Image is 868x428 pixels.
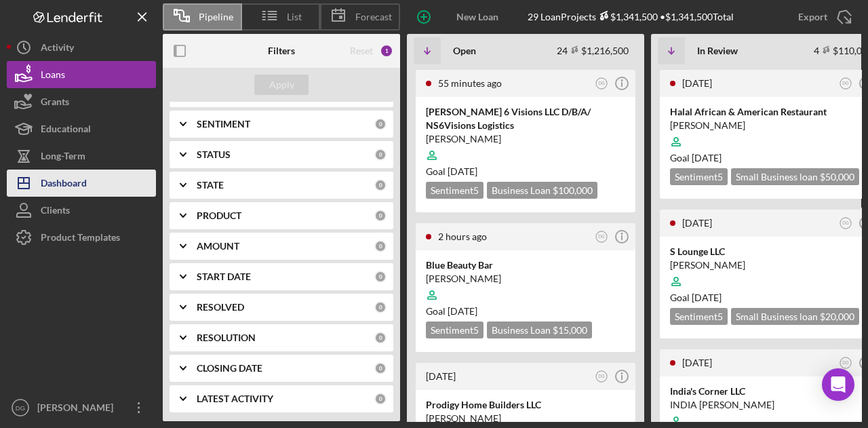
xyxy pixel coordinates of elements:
[374,332,387,344] div: 0
[593,75,611,93] button: DG
[598,374,605,378] text: DG
[837,214,855,233] button: DG
[487,322,592,338] div: Business Loan
[798,3,827,31] div: Export
[7,34,156,61] button: Activity
[598,81,605,85] text: DG
[426,105,625,132] div: [PERSON_NAME] 6 Visions LLC D/B/A/ NS6Visions Logistics
[7,115,156,142] button: Educational
[197,119,250,130] b: SENTIMENT
[350,45,373,56] div: Reset
[487,182,597,199] div: Business Loan
[528,11,734,22] div: 29 Loan Projects • $1,341,500 Total
[441,3,514,31] div: New Loan Project
[374,271,387,283] div: 0
[374,210,387,222] div: 0
[670,308,728,325] div: Sentiment 5
[682,357,712,368] time: 2025-05-07 17:38
[731,168,859,185] div: Small Business loan
[837,75,855,93] button: DG
[374,393,387,405] div: 0
[7,394,156,421] button: DG[PERSON_NAME]
[785,3,861,31] button: Export
[820,171,854,182] span: $50,000
[41,115,91,146] div: Educational
[7,197,156,224] a: Clients
[7,224,156,251] button: Product Templates
[593,228,611,246] button: DG
[7,142,156,170] button: Long-Term
[374,118,387,130] div: 0
[41,34,74,64] div: Activity
[374,362,387,374] div: 0
[426,258,625,272] div: Blue Beauty Bar
[837,354,855,372] button: DG
[197,149,231,160] b: STATUS
[557,45,629,56] div: 24 $1,216,500
[731,308,859,325] div: Small Business loan
[374,179,387,191] div: 0
[426,272,625,286] div: [PERSON_NAME]
[41,61,65,92] div: Loans
[820,311,854,322] span: $20,000
[593,368,611,386] button: DG
[842,220,849,225] text: DG
[426,182,484,199] div: Sentiment 5
[197,393,273,404] b: LATEST ACTIVITY
[268,45,295,56] b: Filters
[41,224,120,254] div: Product Templates
[682,77,712,89] time: 2025-07-30 14:52
[7,61,156,88] a: Loans
[269,75,294,95] div: Apply
[197,363,262,374] b: CLOSING DATE
[16,404,25,412] text: DG
[438,77,502,89] time: 2025-09-04 12:42
[41,197,70,227] div: Clients
[692,152,722,163] time: 11/20/2023
[426,370,456,382] time: 2025-09-03 10:40
[842,360,849,365] text: DG
[374,149,387,161] div: 0
[822,368,854,401] div: Open Intercom Messenger
[197,271,251,282] b: START DATE
[414,221,637,354] a: 2 hours agoDGBlue Beauty Bar[PERSON_NAME]Goal [DATE]Sentiment5Business Loan $15,000
[197,302,244,313] b: RESOLVED
[197,180,224,191] b: STATE
[453,45,476,56] b: Open
[34,394,122,425] div: [PERSON_NAME]
[682,217,712,229] time: 2025-07-23 14:42
[598,234,605,239] text: DG
[414,68,637,214] a: 55 minutes agoDG[PERSON_NAME] 6 Visions LLC D/B/A/ NS6Visions Logistics[PERSON_NAME]Goal [DATE]Se...
[355,12,392,22] span: Forecast
[41,88,69,119] div: Grants
[254,75,309,95] button: Apply
[670,292,722,303] span: Goal
[426,305,477,317] span: Goal
[199,12,233,22] span: Pipeline
[41,142,85,173] div: Long-Term
[374,301,387,313] div: 0
[670,168,728,185] div: Sentiment 5
[670,152,722,163] span: Goal
[448,305,477,317] time: 10/19/2025
[197,210,241,221] b: PRODUCT
[407,3,528,31] button: New Loan Project
[374,240,387,252] div: 0
[553,184,593,196] span: $100,000
[426,166,477,177] span: Goal
[842,81,849,85] text: DG
[426,412,625,425] div: [PERSON_NAME]
[553,324,587,336] span: $15,000
[7,88,156,115] button: Grants
[438,231,487,242] time: 2025-09-04 11:35
[7,170,156,197] button: Dashboard
[692,292,722,303] time: 03/02/2025
[596,11,658,22] div: $1,341,500
[380,44,393,58] div: 1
